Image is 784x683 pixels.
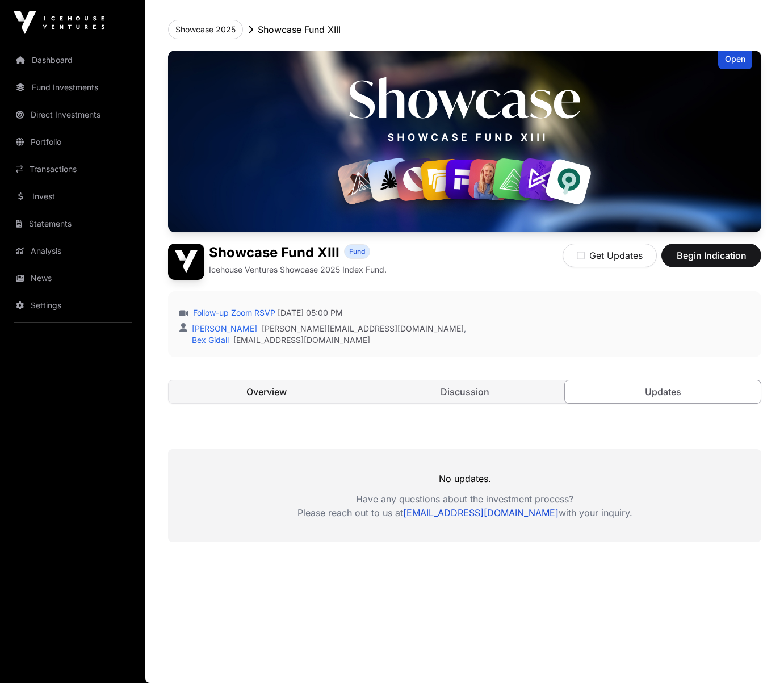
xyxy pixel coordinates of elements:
[278,307,343,319] span: [DATE] 05:00 PM
[9,238,136,263] a: Analysis
[168,244,204,280] img: Showcase Fund XIII
[169,380,761,403] nav: Tabs
[349,247,365,256] span: Fund
[190,335,229,345] a: Bex Gidall
[233,334,370,346] a: [EMAIL_ADDRESS][DOMAIN_NAME]
[168,51,761,232] img: Showcase Fund XIII
[209,264,387,275] p: Icehouse Ventures Showcase 2025 Index Fund.
[262,323,464,334] a: [PERSON_NAME][EMAIL_ADDRESS][DOMAIN_NAME]
[9,157,136,182] a: Transactions
[168,449,761,542] div: No updates.
[191,307,275,319] a: Follow-up Zoom RSVP
[661,255,761,266] a: Begin Indication
[727,628,784,683] iframe: Chat Widget
[9,129,136,154] a: Portfolio
[169,380,364,403] a: Overview
[367,380,563,403] a: Discussion
[676,249,747,262] span: Begin Indication
[258,23,341,36] p: Showcase Fund XIII
[563,244,657,267] button: Get Updates
[14,11,104,34] img: Icehouse Ventures Logo
[9,184,136,209] a: Invest
[9,75,136,100] a: Fund Investments
[661,244,761,267] button: Begin Indication
[403,507,559,518] a: [EMAIL_ADDRESS][DOMAIN_NAME]
[564,380,761,404] a: Updates
[209,244,339,262] h1: Showcase Fund XIII
[9,293,136,318] a: Settings
[190,323,466,334] div: ,
[9,102,136,127] a: Direct Investments
[168,492,761,519] p: Have any questions about the investment process? Please reach out to us at with your inquiry.
[168,20,243,39] button: Showcase 2025
[190,324,257,333] a: [PERSON_NAME]
[9,48,136,73] a: Dashboard
[9,211,136,236] a: Statements
[718,51,752,69] div: Open
[9,266,136,291] a: News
